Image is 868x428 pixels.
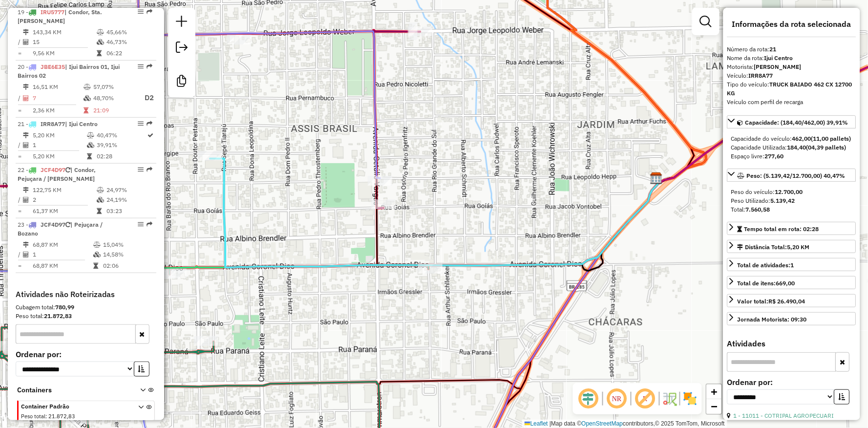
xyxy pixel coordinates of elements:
div: Capacidade: (184,40/462,00) 39,91% [727,130,856,165]
strong: 21.872,83 [44,312,72,320]
td: 39,91% [96,140,147,150]
i: Distância Total [23,84,29,90]
i: % de utilização da cubagem [84,95,91,101]
strong: 780,99 [55,303,74,311]
td: = [18,206,22,216]
span: JCF4D97 [41,221,65,228]
div: Peso Utilizado: [731,196,852,205]
em: Opções [138,221,144,227]
em: Opções [138,121,144,127]
strong: 184,40 [787,144,806,151]
span: | Condor, Pejuçara / [PERSON_NAME] [18,166,96,182]
div: Nome da rota: [727,54,856,63]
span: 22 - [18,166,96,182]
em: Opções [138,64,144,69]
i: Distância Total [23,132,29,138]
td: 57,07% [93,82,134,92]
a: Jornada Motorista: 09:30 [727,312,856,325]
td: 15 [32,37,96,47]
strong: TRUCK BAIADO 462 CX 12700 KG [727,81,852,97]
td: 2,36 KM [32,106,83,115]
span: IRU5777 [41,8,64,16]
em: Rota exportada [147,221,152,227]
td: 1 [32,250,93,259]
strong: [PERSON_NAME] [754,63,802,70]
div: Tipo do veículo: [727,80,856,98]
td: 14,58% [103,250,152,259]
a: Valor total:R$ 26.490,04 [727,294,856,307]
strong: (04,39 pallets) [806,144,847,151]
span: Total de atividades: [738,261,794,269]
div: Jornada Motorista: 09:30 [738,315,807,324]
strong: R$ 26.490,04 [769,298,805,305]
em: Rota exportada [147,167,152,172]
td: 122,75 KM [32,185,96,195]
td: 5,20 KM [32,130,86,140]
td: 2 [32,195,96,205]
div: Motorista: [727,63,856,71]
span: 20 - [18,63,120,79]
i: Tempo total em rota [84,107,88,113]
img: Exibir/Ocultar setores [682,391,698,407]
span: JCF4D97 [41,166,65,173]
i: Total de Atividades [23,95,29,101]
i: % de utilização do peso [97,29,104,35]
a: Capacidade: (184,40/462,00) 39,91% [727,115,856,128]
td: 7 [32,92,83,104]
td: 68,87 KM [32,240,93,250]
i: Tempo total em rota [87,153,92,159]
div: Capacidade Utilizada: [731,143,852,152]
strong: (11,00 pallets) [811,135,851,142]
strong: 5.139,42 [771,197,795,204]
img: Fluxo de ruas [662,391,677,407]
a: Nova sessão e pesquisa [172,12,191,34]
i: % de utilização da cubagem [97,197,104,203]
span: | Pejuçara / Bozano [18,221,103,237]
div: Distância Total: [738,243,810,252]
div: Peso: (5.139,42/12.700,00) 40,47% [727,184,856,218]
span: Capacidade: (184,40/462,00) 39,91% [745,119,848,126]
i: Total de Atividades [23,39,29,45]
img: UNIAO [650,172,663,185]
td: / [18,92,22,104]
a: 1 - 11011 - COTRIPAL AGROPECUARI [734,412,834,419]
a: Peso: (5.139,42/12.700,00) 40,47% [727,169,856,182]
td: 46,73% [106,37,152,47]
td: 21:09 [93,106,134,115]
a: Exibir filtros [696,12,716,31]
span: Peso do veículo: [731,188,803,195]
td: 68,87 KM [32,261,93,271]
div: Veículo com perfil de recarga [727,98,856,107]
div: Cubagem total: [16,303,156,312]
i: % de utilização da cubagem [87,142,94,148]
td: = [18,48,22,58]
i: % de utilização da cubagem [97,39,104,45]
span: | Ijui Centro [65,120,98,128]
a: OpenStreetMap [582,420,623,427]
div: Valor total: [738,297,805,306]
a: Exportar sessão [172,38,191,60]
button: Ordem crescente [134,362,149,377]
button: Ordem crescente [834,389,850,405]
a: Leaflet [525,420,548,427]
a: Tempo total em rota: 02:28 [727,222,856,235]
td: 9,56 KM [32,48,96,58]
span: JBE6E35 [41,63,65,70]
h4: Atividades não Roteirizadas [16,290,156,299]
strong: 1 [791,261,794,269]
span: IRR8A77 [41,120,65,128]
td: 24,19% [106,195,152,205]
label: Ordenar por: [727,376,856,388]
td: = [18,151,22,161]
span: | [550,420,551,427]
strong: 277,60 [765,152,784,160]
a: Distância Total:5,20 KM [727,240,856,253]
span: | Ijui Bairros 01, Ijui Bairros 02 [18,63,120,79]
strong: 7.560,58 [746,206,770,213]
i: Veículo já utilizado nesta sessão [65,167,70,173]
span: Container Padrão [21,403,127,411]
i: Total de Atividades [23,252,29,257]
td: 15,04% [103,240,152,250]
label: Ordenar por: [16,348,156,360]
span: 5,20 KM [787,243,810,251]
